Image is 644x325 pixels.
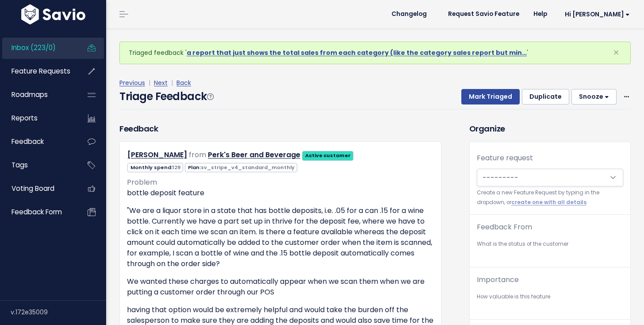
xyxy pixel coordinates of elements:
[305,152,351,159] strong: Active customer
[11,184,54,193] span: Voting Board
[119,78,145,87] a: Previous
[2,85,73,105] a: Roadmaps
[19,4,88,24] img: logo-white.9d6f32f41409.svg
[119,89,213,104] h4: Triage Feedback
[127,276,434,298] p: We wanted these charges to automatically appear when we scan them when we are putting a customer ...
[469,123,631,135] h3: Organize
[391,11,427,17] span: Changelog
[565,11,630,18] span: Hi [PERSON_NAME]
[477,275,519,285] label: Importance
[522,89,569,105] button: Duplicate
[11,90,48,99] span: Roadmaps
[477,240,623,249] small: What is the status of the customer
[11,207,62,217] span: Feedback form
[11,301,106,324] div: v.172e35009
[2,155,73,175] a: Tags
[11,66,70,76] span: Feature Requests
[11,137,44,146] span: Feedback
[477,188,623,207] small: Create a new Feature Request by typing in the dropdown, or .
[189,150,206,160] span: from
[461,89,520,105] button: Mark Triaged
[11,113,38,123] span: Reports
[554,8,637,21] a: Hi [PERSON_NAME]
[127,177,157,187] span: Problem
[511,199,586,206] a: create one with all details
[2,108,73,128] a: Reports
[147,78,152,87] span: |
[11,160,28,170] span: Tags
[187,48,527,57] a: a report that just shows the total sales from each category (like the category sales report but min…
[119,123,158,135] h3: Feedback
[477,222,532,232] label: Feedback From
[526,8,554,21] a: Help
[208,150,300,160] a: Perk's Beer and Beverage
[201,164,295,171] span: sv_stripe_v4_standard_monthly
[185,163,297,172] span: Plan:
[127,188,434,198] p: bottle deposit feature
[176,78,191,87] a: Back
[169,78,175,87] span: |
[127,205,434,269] p: "We are a liquor store in a state that has bottle deposits, i.e. .05 for a can .15 for a wine bot...
[119,42,631,64] div: Triaged feedback ' '
[127,150,187,160] a: [PERSON_NAME]
[2,38,73,58] a: Inbox (223/0)
[441,8,526,21] a: Request Savio Feature
[2,178,73,199] a: Voting Board
[172,164,180,171] span: 129
[2,202,73,222] a: Feedback form
[571,89,617,105] button: Snooze
[477,292,623,302] small: How valuable is this feature
[11,43,56,52] span: Inbox (223/0)
[2,61,73,81] a: Feature Requests
[477,153,533,163] label: Feature request
[613,45,619,60] span: ×
[154,78,168,87] a: Next
[2,132,73,152] a: Feedback
[604,42,628,63] button: Close
[127,163,183,172] span: Monthly spend:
